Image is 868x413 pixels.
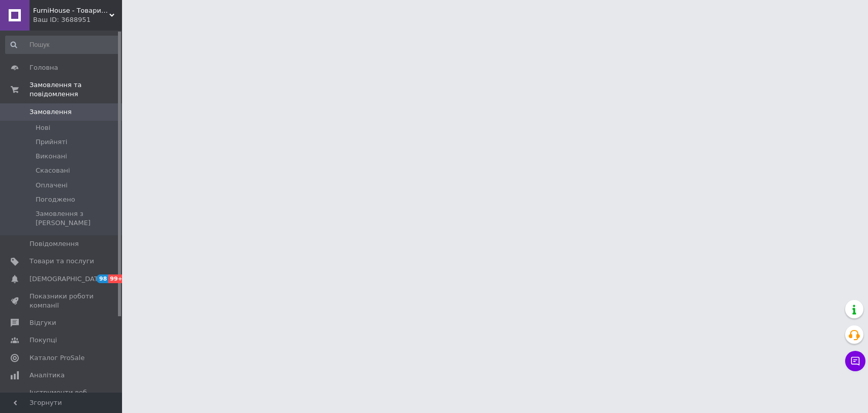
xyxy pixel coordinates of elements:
span: Прийняті [36,137,67,147]
input: Пошук [5,36,119,54]
span: Виконані [36,152,67,161]
span: Оплачені [36,181,68,190]
span: Головна [29,63,58,72]
span: FurniHouse - Товари для дому та саду [33,6,109,15]
span: Покупці [29,336,57,345]
span: Інструменти веб-майстра та SEO [29,388,94,406]
span: Каталог ProSale [29,353,84,363]
span: Нові [36,123,50,132]
span: Замовлення з [PERSON_NAME] [36,209,118,228]
span: Повідомлення [29,239,79,249]
span: Відгуки [29,318,56,327]
span: Аналітика [29,371,65,380]
span: Скасовані [36,166,70,175]
span: 99+ [108,274,125,283]
span: 98 [97,274,108,283]
div: Ваш ID: 3688951 [33,15,122,24]
button: Чат з покупцем [845,351,865,371]
span: [DEMOGRAPHIC_DATA] [29,274,105,284]
span: Товари та послуги [29,257,94,266]
span: Погоджено [36,195,75,204]
span: Показники роботи компанії [29,292,94,310]
span: Замовлення [29,107,72,117]
span: Замовлення та повідомлення [29,80,122,99]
